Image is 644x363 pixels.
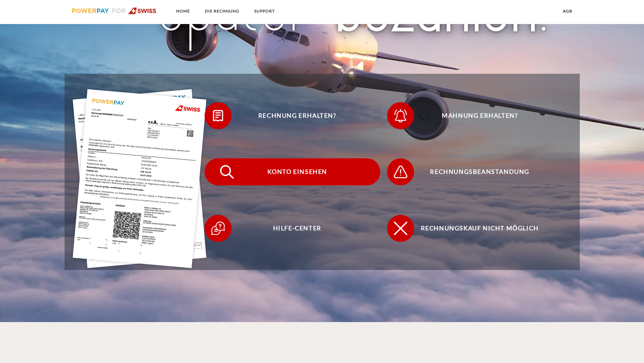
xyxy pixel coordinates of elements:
[218,163,235,180] img: qb_search.svg
[397,158,563,185] span: Rechnungsbeanstandung
[557,5,578,17] a: agb
[210,107,226,124] img: qb_bill.svg
[210,220,226,237] img: qb_help.svg
[248,5,281,17] a: SUPPORT
[205,215,380,242] button: Hilfe-Center
[387,102,563,129] button: Mahnung erhalten?
[205,158,380,185] button: Konto einsehen
[397,102,563,129] span: Mahnung erhalten?
[214,102,380,129] span: Rechnung erhalten?
[392,107,409,124] img: qb_bell.svg
[392,163,409,180] img: qb_warning.svg
[214,215,380,242] span: Hilfe-Center
[73,89,207,268] img: single_invoice_swiss_de.jpg
[397,215,563,242] span: Rechnungskauf nicht möglich
[392,220,409,237] img: qb_close.svg
[170,5,196,17] a: Home
[205,102,380,129] button: Rechnung erhalten?
[387,158,563,185] button: Rechnungsbeanstandung
[72,7,157,14] img: logo-swiss.svg
[214,158,380,185] span: Konto einsehen
[199,5,245,17] a: DIE RECHNUNG
[387,215,563,242] button: Rechnungskauf nicht möglich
